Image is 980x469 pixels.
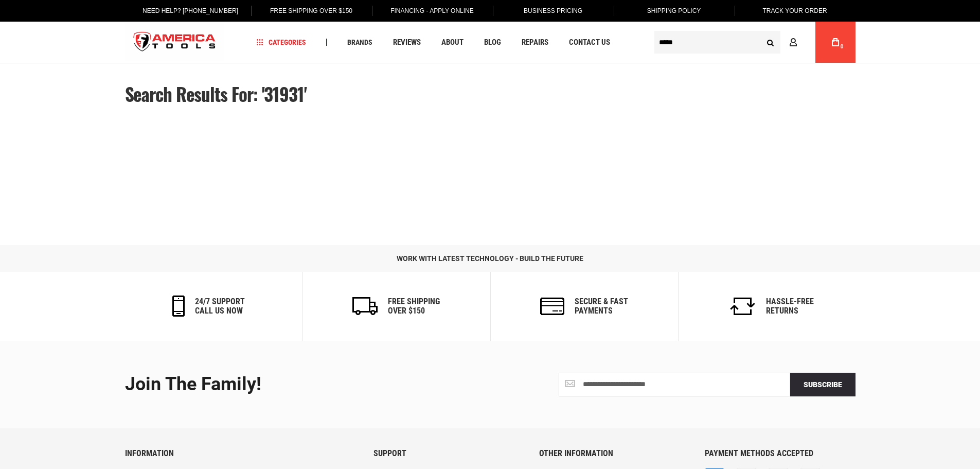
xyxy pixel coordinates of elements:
h6: secure & fast payments [575,297,628,315]
span: Shipping Policy [647,7,701,14]
button: Subscribe [790,373,856,396]
h6: Free Shipping Over $150 [388,297,440,315]
a: Repairs [517,36,553,49]
a: Brands [343,36,377,49]
button: Search [761,32,780,52]
span: Reviews [393,39,421,46]
h6: SUPPORT [373,449,524,458]
a: Contact Us [564,36,615,49]
a: Blog [479,36,506,49]
h6: INFORMATION [125,449,358,458]
a: About [437,36,468,49]
h6: PAYMENT METHODS ACCEPTED [705,449,855,458]
div: Join the Family! [125,374,483,395]
span: Search results for: '31931' [125,80,307,107]
span: Contact Us [569,39,610,46]
a: 0 [826,22,845,63]
a: store logo [125,23,225,62]
span: Repairs [522,39,548,46]
span: 0 [841,44,844,49]
h6: 24/7 support call us now [195,297,245,315]
span: Subscribe [804,380,842,389]
span: Blog [484,39,501,46]
a: Categories [252,36,311,49]
span: Brands [347,39,372,46]
h6: Hassle-Free Returns [766,297,814,315]
a: Reviews [388,36,425,49]
span: About [441,39,464,46]
span: Categories [257,39,306,46]
h6: OTHER INFORMATION [539,449,689,458]
img: America Tools [125,23,225,62]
